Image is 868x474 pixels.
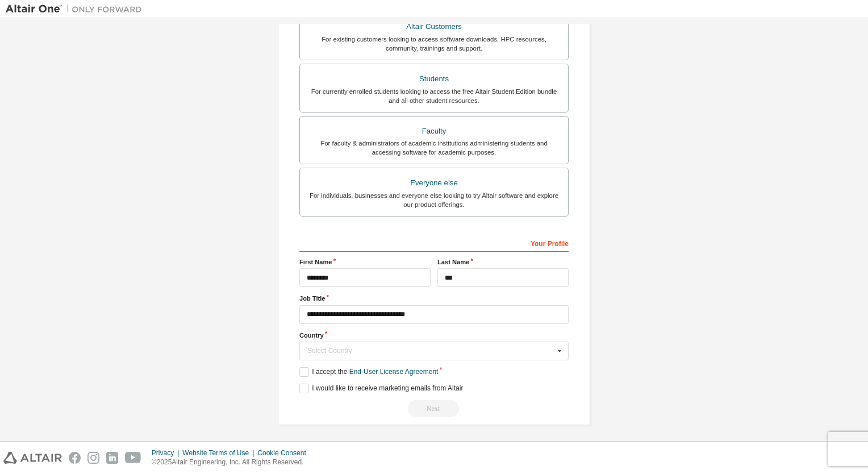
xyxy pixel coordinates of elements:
div: Your Profile [299,234,569,252]
img: instagram.svg [87,452,99,464]
div: Everyone else [307,175,561,191]
div: For existing customers looking to access software downloads, HPC resources, community, trainings ... [307,35,561,53]
label: I would like to receive marketing emails from Altair [299,384,463,393]
img: Altair One [6,3,148,15]
label: Job Title [299,294,569,303]
img: linkedin.svg [106,452,118,464]
img: altair_logo.svg [3,452,62,464]
label: I accept the [299,367,438,377]
label: Last Name [437,257,569,267]
img: facebook.svg [69,452,81,464]
label: Country [299,331,569,340]
div: Select Country [307,347,554,354]
p: © 2025 Altair Engineering, Inc. All Rights Reserved. [152,458,313,467]
div: For currently enrolled students looking to access the free Altair Student Edition bundle and all ... [307,87,561,105]
div: Faculty [307,123,561,139]
a: End-User License Agreement [349,368,439,376]
div: Students [307,71,561,87]
div: For individuals, businesses and everyone else looking to try Altair software and explore our prod... [307,191,561,209]
div: Privacy [152,448,182,458]
div: Email already exists [299,400,569,417]
div: Altair Customers [307,19,561,35]
div: For faculty & administrators of academic institutions administering students and accessing softwa... [307,139,561,157]
img: youtube.svg [125,452,141,464]
label: First Name [299,257,431,267]
div: Website Terms of Use [182,448,257,458]
div: Cookie Consent [257,448,312,458]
